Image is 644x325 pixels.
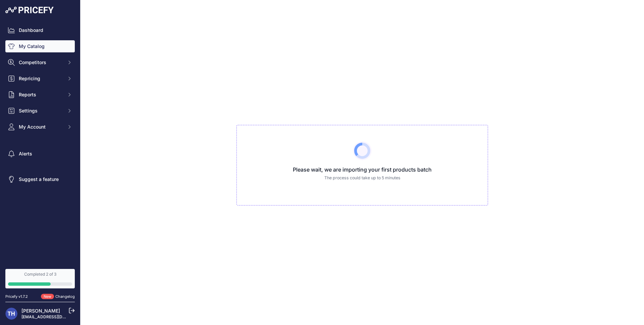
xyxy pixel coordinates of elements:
[8,272,72,277] div: Completed 2 of 3
[5,121,75,133] button: My Account
[5,89,75,101] button: Reports
[19,91,63,98] span: Reports
[5,24,75,261] nav: Sidebar
[19,75,63,82] span: Repricing
[5,73,75,85] button: Repricing
[19,59,63,66] span: Competitors
[5,56,75,68] button: Competitors
[19,107,63,114] span: Settings
[5,105,75,117] button: Settings
[242,175,482,181] p: The process could take up to 5 minutes
[55,294,75,299] a: Changelog
[5,24,75,36] a: Dashboard
[5,40,75,52] a: My Catalog
[5,294,28,299] div: Pricefy v1.7.2
[21,308,60,314] a: [PERSON_NAME]
[5,269,75,288] a: Completed 2 of 3
[5,173,75,185] a: Suggest a feature
[41,294,54,299] span: New
[242,166,482,174] h3: Please wait, we are importing your first products batch
[21,314,92,319] a: [EMAIL_ADDRESS][DOMAIN_NAME]
[19,124,63,130] span: My Account
[5,7,54,13] img: Pricefy Logo
[5,148,75,160] a: Alerts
